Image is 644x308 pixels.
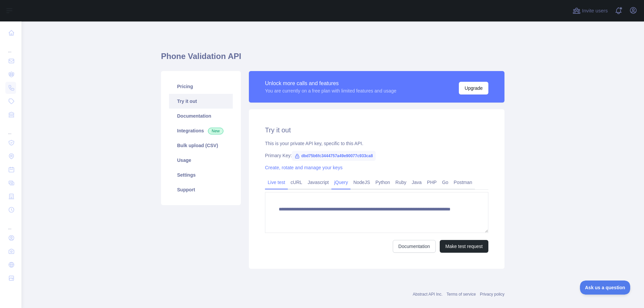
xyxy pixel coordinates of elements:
[265,152,488,159] div: Primary Key:
[265,165,342,170] a: Create, rotate and manage your keys
[169,123,233,138] a: Integrations New
[480,292,504,297] a: Privacy policy
[393,177,409,188] a: Ruby
[582,7,608,15] span: Invite users
[5,122,16,135] div: ...
[161,51,504,67] h1: Phone Validation API
[208,128,223,134] span: New
[451,177,475,188] a: Postman
[265,87,396,94] div: You are currently on a free plan with limited features and usage
[5,217,16,231] div: ...
[331,177,351,188] a: jQuery
[424,177,439,188] a: PHP
[580,281,631,295] iframe: Toggle Customer Support
[413,292,443,297] a: Abstract API Inc.
[305,177,331,188] a: Javascript
[169,109,233,123] a: Documentation
[169,182,233,197] a: Support
[393,240,436,253] a: Documentation
[292,151,376,161] span: dbd75b6fc3444757a49e90077c933ca8
[571,5,609,16] button: Invite users
[169,94,233,109] a: Try it out
[265,125,488,135] h2: Try it out
[265,177,288,188] a: Live test
[459,82,488,95] button: Upgrade
[5,40,16,54] div: ...
[265,140,488,147] div: This is your private API key, specific to this API.
[265,79,396,87] div: Unlock more calls and features
[446,292,476,297] a: Terms of service
[169,79,233,94] a: Pricing
[169,138,233,153] a: Bulk upload (CSV)
[351,177,373,188] a: NodeJS
[440,240,488,253] button: Make test request
[169,153,233,168] a: Usage
[409,177,425,188] a: Java
[439,177,451,188] a: Go
[373,177,393,188] a: Python
[288,177,305,188] a: cURL
[169,168,233,182] a: Settings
